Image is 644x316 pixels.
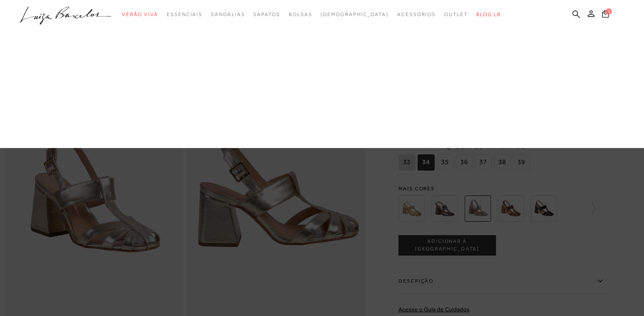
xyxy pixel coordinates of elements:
span: Sapatos [253,11,280,17]
span: 1 [606,8,612,14]
a: categoryNavScreenReaderText [253,7,280,22]
a: categoryNavScreenReaderText [167,7,202,22]
a: categoryNavScreenReaderText [444,7,468,22]
a: categoryNavScreenReaderText [397,7,436,22]
span: Verão Viva [122,11,158,17]
a: noSubCategoriesText [321,7,389,22]
a: categoryNavScreenReaderText [211,7,245,22]
a: BLOG LB [476,7,501,22]
span: BLOG LB [476,11,501,17]
span: [DEMOGRAPHIC_DATA] [321,11,389,17]
span: Essenciais [167,11,202,17]
a: categoryNavScreenReaderText [122,7,158,22]
span: Outlet [444,11,468,17]
a: categoryNavScreenReaderText [289,7,312,22]
button: 1 [600,9,611,21]
span: Acessórios [397,11,436,17]
span: Bolsas [289,11,312,17]
span: Sandálias [211,11,245,17]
